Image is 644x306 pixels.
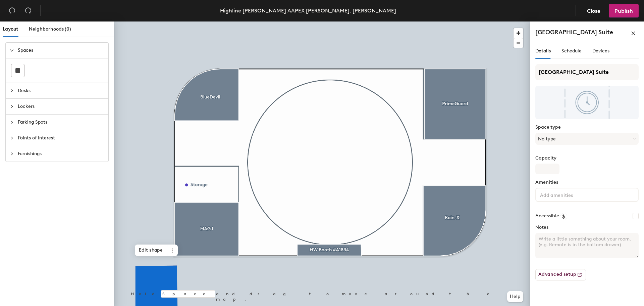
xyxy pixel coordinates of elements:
span: Lockers [18,99,104,114]
span: expanded [10,48,14,52]
button: Close [581,4,606,17]
span: Furnishings [18,146,104,162]
span: collapsed [10,152,14,156]
button: Publish [609,4,639,17]
label: Notes [535,225,639,230]
label: Space type [535,125,639,130]
img: The space named Palazzo Hospitality Suite [535,86,639,119]
span: Points of Interest [18,130,104,146]
span: Desks [18,83,104,98]
div: Highline [PERSON_NAME] AAPEX [PERSON_NAME], [PERSON_NAME] [220,6,396,15]
span: Schedule [561,48,582,54]
span: Neighborhoods (0) [29,26,71,32]
span: Details [535,48,551,54]
button: Help [507,291,523,302]
span: collapsed [10,104,14,108]
label: Capacity [535,156,639,161]
span: collapsed [10,120,14,124]
button: Redo (⌘ + ⇧ + Z) [21,4,35,17]
span: Edit shape [135,245,167,256]
span: Spaces [18,43,104,58]
span: Publish [614,8,633,14]
label: Accessible [535,213,559,219]
button: Undo (⌘ + Z) [5,4,19,17]
input: Add amenities [539,190,599,199]
span: Layout [3,26,18,32]
label: Amenities [535,180,639,185]
button: Advanced setup [535,269,586,280]
span: close [631,31,636,36]
span: collapsed [10,89,14,93]
span: collapsed [10,136,14,140]
span: Devices [592,48,609,54]
span: Parking Spots [18,115,104,130]
h4: [GEOGRAPHIC_DATA] Suite [535,28,613,37]
button: No type [535,133,639,145]
span: Close [587,8,600,14]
